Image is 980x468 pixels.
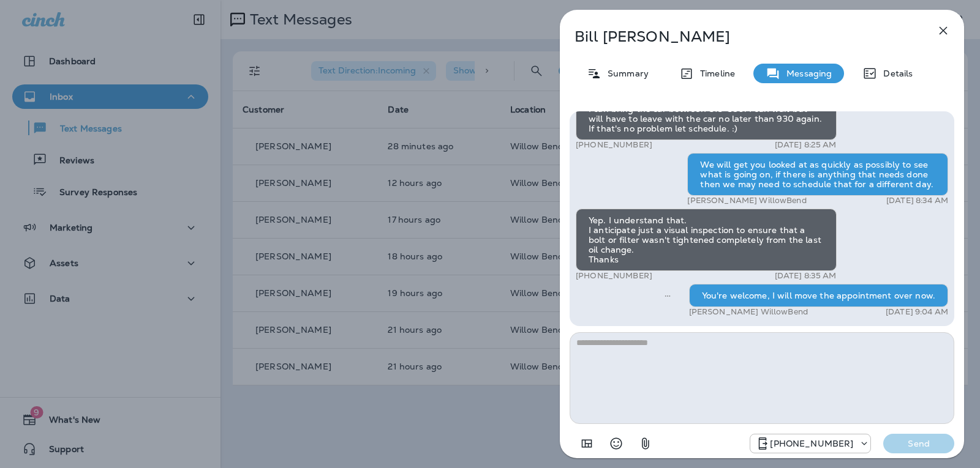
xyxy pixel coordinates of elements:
[750,436,870,451] div: +1 (813) 497-4455
[687,153,948,196] div: We will get you looked at as quickly as possibly to see what is going on, if there is anything th...
[780,69,832,78] p: Messaging
[775,271,837,281] p: [DATE] 8:35 AM
[689,307,808,317] p: [PERSON_NAME] WillowBend
[770,439,853,448] p: [PHONE_NUMBER]
[694,69,735,78] p: Timeline
[576,271,652,281] p: [PHONE_NUMBER]
[689,284,948,307] div: You're welcome, I will move the appointment over now.
[576,140,652,150] p: [PHONE_NUMBER]
[886,196,948,206] p: [DATE] 8:34 AM
[601,69,649,78] p: Summary
[775,140,837,150] p: [DATE] 8:25 AM
[576,209,837,271] div: Yep. I understand that. I anticipate just a visual inspection to ensure that a bolt or filter was...
[886,307,948,317] p: [DATE] 9:04 AM
[575,431,599,456] button: Add in a premade template
[665,289,671,300] span: Sent
[576,97,837,140] div: I can bring the car between 815-830. I can wait but will have to leave with the car no later than...
[604,431,628,456] button: Select an emoji
[575,28,909,45] p: Bill [PERSON_NAME]
[687,196,806,206] p: [PERSON_NAME] WillowBend
[877,69,913,78] p: Details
